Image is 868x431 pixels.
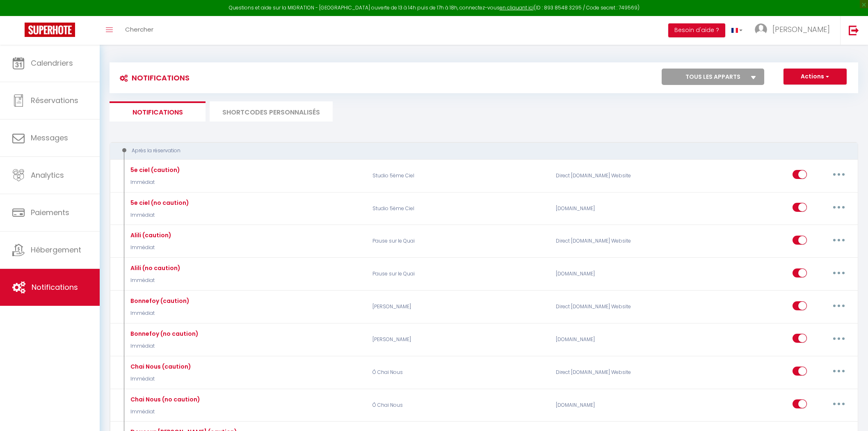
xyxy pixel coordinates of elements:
div: [DOMAIN_NAME] [550,393,673,417]
div: Direct [DOMAIN_NAME] Website [550,164,673,188]
p: Pause sur le Quai [367,229,550,253]
p: Immédiat [128,375,191,383]
p: Immédiat [128,309,190,317]
div: Chai Nous (caution) [128,362,191,371]
a: en cliquant ici [500,4,534,11]
p: Ô Chai Nous [367,360,550,384]
div: Alili (no caution) [128,264,180,273]
a: ... [PERSON_NAME] [749,16,840,45]
a: Chercher [119,16,160,45]
div: Bonnefoy (no caution) [128,329,199,338]
div: [DOMAIN_NAME] [550,197,673,220]
p: [PERSON_NAME] [367,328,550,351]
iframe: LiveChat chat widget [834,397,868,431]
button: Besoin d'aide ? [668,23,725,37]
p: Immédiat [128,211,189,219]
div: Chai Nous (no caution) [128,395,200,404]
div: Direct [DOMAIN_NAME] Website [550,360,673,384]
p: Immédiat [128,408,200,416]
p: Immédiat [128,277,180,284]
span: Analytics [31,170,64,180]
li: Notifications [110,101,206,122]
span: Messages [31,133,68,143]
p: [PERSON_NAME] [367,295,550,319]
span: Calendriers [31,58,73,68]
div: Direct [DOMAIN_NAME] Website [550,229,673,253]
img: logout [849,25,859,35]
div: Direct [DOMAIN_NAME] Website [550,295,673,319]
div: [DOMAIN_NAME] [550,262,673,286]
p: Immédiat [128,179,180,186]
button: Actions [783,69,847,85]
p: Immédiat [128,244,171,252]
span: [PERSON_NAME] [772,24,830,34]
h3: Notifications [116,69,190,87]
p: Immédiat [128,342,199,350]
img: ... [755,23,767,36]
div: Après la réservation [117,147,836,155]
span: Hébergement [31,245,81,255]
p: Studio 5ème Ciel [367,197,550,220]
div: [DOMAIN_NAME] [550,328,673,351]
div: 5e ciel (caution) [128,165,180,174]
div: Alili (caution) [128,231,171,240]
span: Réservations [31,95,78,105]
p: Pause sur le Quai [367,262,550,286]
p: Studio 5ème Ciel [367,164,550,188]
div: 5e ciel (no caution) [128,198,189,207]
span: Chercher [125,25,153,34]
li: SHORTCODES PERSONNALISÉS [210,101,333,122]
span: Paiements [31,207,69,218]
span: Notifications [32,282,78,292]
img: Super Booking [25,23,75,37]
p: Ô Chai Nous [367,393,550,417]
div: Bonnefoy (caution) [128,296,190,305]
